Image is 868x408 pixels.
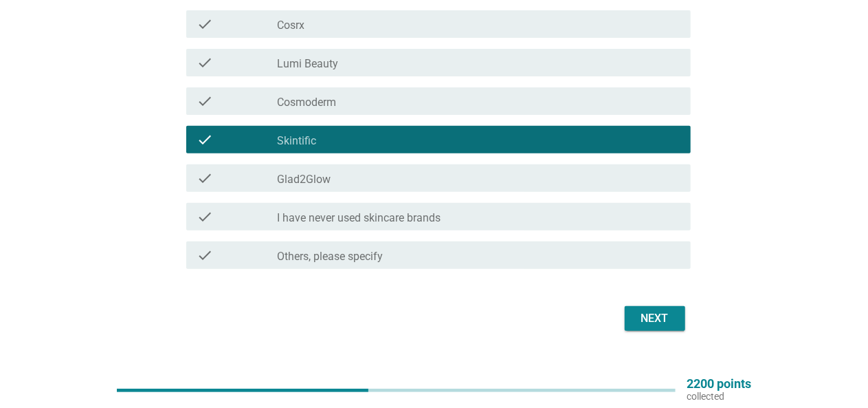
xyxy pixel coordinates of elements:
label: Skintific [278,134,317,148]
label: Others, please specify [278,250,383,264]
label: Lumi Beauty [278,57,339,71]
p: collected [687,390,751,402]
label: Cosmoderm [278,96,337,109]
i: check [197,16,214,32]
i: check [197,170,214,186]
label: I have never used skincare brands [278,211,441,225]
i: check [197,93,214,109]
p: 2200 points [687,378,751,390]
div: Next [636,310,674,327]
i: check [197,208,214,225]
i: check [197,54,214,71]
i: check [197,131,214,148]
i: check [197,247,214,264]
button: Next [625,306,685,331]
label: Glad2Glow [278,173,331,186]
label: Cosrx [278,19,305,32]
